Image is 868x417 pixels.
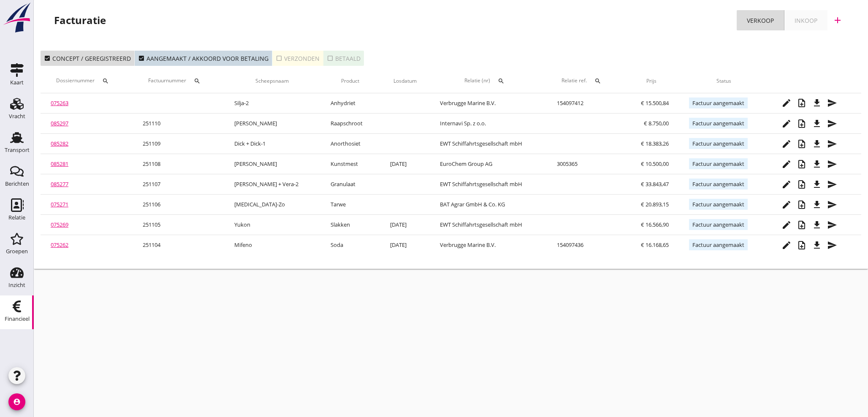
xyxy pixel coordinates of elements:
td: 251108 [133,154,224,174]
div: Vracht [9,114,25,119]
span: Factuur aangemaakt [689,138,748,149]
i: file_download [812,159,822,169]
i: check_box_outline_blank [276,55,282,62]
a: 075263 [51,99,68,107]
td: € 8.750,00 [624,114,679,134]
div: Berichten [5,181,29,187]
i: send [827,220,837,230]
td: EWT Schiffahrtsgesellschaft mbH [430,134,547,154]
i: edit [781,98,792,108]
a: 085282 [51,140,68,147]
span: Factuur aangemaakt [689,158,748,169]
a: 085277 [51,180,68,188]
td: Granulaat [320,174,380,195]
td: 154097412 [547,93,624,114]
td: Slakken [320,215,380,235]
th: Relatie (nr) [430,69,547,93]
i: edit [781,240,792,250]
div: Groepen [6,249,28,254]
div: Financieel [5,316,30,322]
td: 251106 [133,195,224,215]
th: Scheepsnaam [224,69,320,93]
div: Betaald [327,54,361,63]
div: Inzicht [8,282,25,288]
a: 085297 [51,119,68,127]
i: note_add [797,139,807,149]
i: edit [781,179,792,190]
div: Concept / geregistreerd [44,54,131,63]
button: Betaald [323,51,364,66]
td: Soda [320,235,380,255]
i: edit [781,159,792,169]
th: Relatie ref. [547,69,624,93]
td: 251110 [133,114,224,134]
div: Verzonden [276,54,320,63]
th: Losdatum [380,69,430,93]
i: add [833,15,843,25]
i: check_box [138,55,145,62]
i: send [827,119,837,129]
td: Verbrugge Marine B.V. [430,235,547,255]
button: Concept / geregistreerd [41,51,135,66]
a: Inkoop [784,10,827,30]
td: € 33.843,47 [624,174,679,195]
i: note_add [797,220,807,230]
i: note_add [797,179,807,190]
i: file_download [812,139,822,149]
th: Product [320,69,380,93]
td: [PERSON_NAME] [224,114,320,134]
td: [DATE] [380,215,430,235]
a: Verkoop [737,10,784,30]
td: EWT Schiffahrtsgesellschaft mbH [430,174,547,195]
td: Silja-2 [224,93,320,114]
td: 154097436 [547,235,624,255]
i: send [827,139,837,149]
td: € 16.168,65 [624,235,679,255]
i: file_download [812,98,822,108]
i: send [827,98,837,108]
i: check_box_outline_blank [327,55,334,62]
i: edit [781,200,792,210]
td: EWT Schiffahrtsgesellschaft mbH [430,215,547,235]
td: € 20.893,15 [624,195,679,215]
span: Factuur aangemaakt [689,239,748,250]
th: Status [679,69,769,93]
i: edit [781,220,792,230]
td: 251109 [133,134,224,154]
td: 251107 [133,174,224,195]
td: 251104 [133,235,224,255]
td: Kunstmest [320,154,380,174]
i: note_add [797,119,807,129]
th: Factuurnummer [133,69,224,93]
div: Aangemaakt / akkoord voor betaling [138,54,269,63]
i: send [827,240,837,250]
i: note_add [797,240,807,250]
i: search [194,78,201,84]
td: Anorthosiet [320,134,380,154]
span: Factuur aangemaakt [689,179,748,190]
i: send [827,179,837,190]
div: Kaart [10,80,24,85]
a: 075271 [51,200,68,208]
i: check_box [44,55,51,62]
td: € 10.500,00 [624,154,679,174]
td: Raapschroot [320,114,380,134]
td: Anhydriet [320,93,380,114]
i: file_download [812,119,822,129]
td: [DATE] [380,154,430,174]
a: 075269 [51,221,68,228]
td: [PERSON_NAME] + Vera-2 [224,174,320,195]
th: Dossiernummer [41,69,133,93]
i: edit [781,139,792,149]
td: Mifeno [224,235,320,255]
i: send [827,200,837,210]
div: Facturatie [54,14,106,27]
i: note_add [797,98,807,108]
span: Factuur aangemaakt [689,118,748,129]
i: send [827,159,837,169]
td: € 18.383,26 [624,134,679,154]
button: Aangemaakt / akkoord voor betaling [135,51,272,66]
td: Dick + Dick-1 [224,134,320,154]
i: file_download [812,240,822,250]
span: Factuur aangemaakt [689,97,748,108]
